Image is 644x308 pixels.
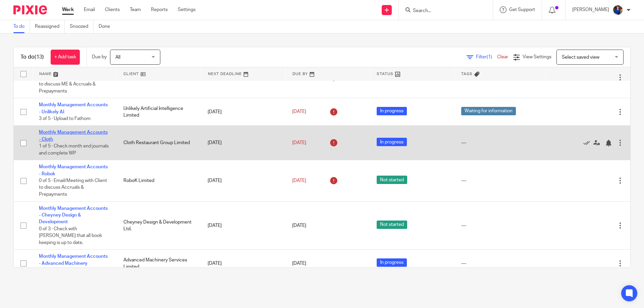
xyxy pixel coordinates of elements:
a: Team [130,6,141,13]
a: Clear [497,55,508,59]
a: Monthly Management Accounts - Cloth [39,130,108,141]
a: Settings [178,6,196,13]
a: Work [62,6,74,13]
span: 0 of 3 · Check with [PERSON_NAME] that all book keeping is up to date. [39,227,102,245]
span: [DATE] [292,223,306,228]
td: [DATE] [201,98,285,126]
span: View Settings [523,55,551,59]
td: Cloth Restaurant Group Limited [117,126,201,160]
a: Clients [105,6,120,13]
span: Waiting for information [461,107,516,115]
span: Not started [377,176,407,184]
span: 0 of 5 · Email/Meeting with Client to discuss Accruals & Prepayments [39,178,107,197]
a: Done [99,20,115,33]
td: RoboK Limited [117,160,201,201]
input: Search [412,8,473,14]
a: Mark as done [583,139,593,146]
span: [DATE] [292,178,306,183]
p: Due by [92,54,107,60]
td: [DATE] [201,201,285,250]
a: Email [84,6,95,13]
div: --- [461,177,539,184]
a: Monthly Management Accounts - Robok [39,165,108,176]
a: Monthly Management Accounts - Advanced Machinery [39,254,108,265]
td: Unlikely Artificial Intelligence Limited [117,98,201,126]
span: [DATE] [292,140,306,145]
span: In progress [377,258,407,267]
img: Pixie [13,5,47,14]
span: Tags [461,72,473,76]
a: Reports [151,6,168,13]
a: Snoozed [70,20,94,33]
span: [DATE] [292,110,306,114]
a: + Add task [51,50,80,65]
td: Advanced Machinery Services Limited [117,250,201,277]
span: All [115,55,120,60]
span: 3 of 5 · Upload to Fathom [39,116,91,121]
h1: To do [20,54,44,61]
span: (1) [487,55,492,59]
span: [DATE] [292,261,306,266]
a: Monthly Management Accounts - Cheyney Design & Development [39,206,108,225]
span: Not started [377,221,407,229]
a: Monthly Management Accounts - Unlikely AI [39,103,108,114]
div: --- [461,260,539,267]
span: In progress [377,138,407,146]
span: Get Support [509,7,535,12]
span: 0 of 8 · Email/Meeting with Client to discuss ME & Accruals & Prepayments [39,75,107,94]
span: 1 of 5 · Check month end journals and complete WP [39,144,109,156]
td: [DATE] [201,160,285,201]
a: Reassigned [35,20,65,33]
td: Cheyney Design & Development Ltd. [117,201,201,250]
span: Filter [476,55,497,59]
div: --- [461,222,539,229]
span: In progress [377,107,407,115]
p: [PERSON_NAME] [572,6,609,13]
td: [DATE] [201,250,285,277]
td: [DATE] [201,126,285,160]
div: --- [461,139,539,146]
span: (13) [35,54,44,60]
span: Select saved view [562,55,599,60]
img: Nicole.jpeg [612,5,623,15]
a: To do [13,20,30,33]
